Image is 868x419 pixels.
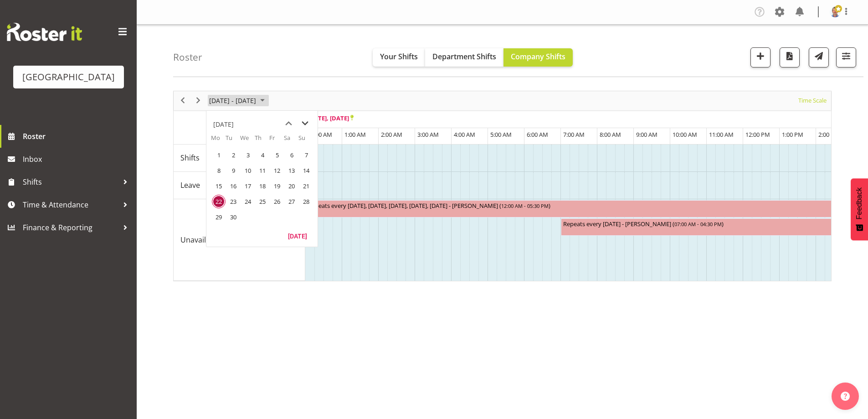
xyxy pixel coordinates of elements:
img: cian-ocinnseala53500ffac99bba29ecca3b151d0be656.png [830,6,841,17]
span: Monday, September 1, 2025 [212,148,226,162]
div: previous period [175,91,190,110]
div: next period [190,91,206,110]
span: Inbox [23,152,132,166]
div: September 22 - 28, 2025 [206,91,270,110]
button: Company Shifts [503,48,573,67]
span: Friday, September 26, 2025 [270,195,284,208]
button: previous month [280,115,297,132]
span: 5:00 AM [490,130,512,139]
span: Tuesday, September 23, 2025 [226,195,240,208]
span: Wednesday, September 10, 2025 [241,164,255,177]
button: Your Shifts [373,48,425,67]
img: Rosterit website logo [7,23,82,41]
span: Time & Attendance [23,198,118,212]
img: help-xxl-2.png [841,392,850,401]
div: title [213,115,234,134]
span: Sunday, September 7, 2025 [299,148,313,162]
span: 10:00 AM [673,130,697,139]
th: Th [255,134,269,147]
span: Shifts [180,152,200,163]
th: Tu [226,134,240,147]
span: Monday, September 22, 2025 [212,195,226,208]
span: Roster [23,129,132,143]
span: Wednesday, September 17, 2025 [241,179,255,193]
span: Thursday, September 4, 2025 [256,148,269,162]
span: Friday, September 5, 2025 [270,148,284,162]
span: Tuesday, September 9, 2025 [226,164,240,177]
span: Tuesday, September 30, 2025 [226,210,240,224]
span: Thursday, September 25, 2025 [256,195,269,208]
span: Feedback [855,187,863,219]
span: [DATE], [DATE] [308,114,354,122]
span: 8:00 AM [600,130,621,139]
span: Finance & Reporting [23,221,118,234]
button: Next [192,95,205,106]
button: next month [297,115,313,132]
span: Friday, September 19, 2025 [270,179,284,193]
span: Leave [180,180,200,191]
span: 6:00 AM [527,130,548,139]
button: Previous [177,95,189,106]
th: Sa [284,134,298,147]
span: Shifts [23,175,118,189]
th: We [240,134,255,147]
button: Today [282,229,313,242]
th: Su [298,134,313,147]
span: 07:00 AM - 04:30 PM [674,220,722,228]
span: Sunday, September 21, 2025 [299,179,313,193]
button: Download a PDF of the roster according to the set date range. [780,47,800,67]
button: Filter Shifts [836,47,856,67]
span: Thursday, September 18, 2025 [256,179,269,193]
span: 1:00 AM [344,130,366,139]
span: Thursday, September 11, 2025 [256,164,269,177]
span: 3:00 AM [417,130,439,139]
span: Sunday, September 14, 2025 [299,164,313,177]
span: Saturday, September 20, 2025 [285,179,298,193]
h4: Roster [173,52,202,62]
button: Add a new shift [750,47,770,67]
span: 4:00 AM [454,130,475,139]
span: Time Scale [797,95,827,106]
span: Tuesday, September 2, 2025 [226,148,240,162]
span: Sunday, September 28, 2025 [299,195,313,208]
span: Your Shifts [380,52,418,62]
button: Feedback - Show survey [851,178,868,240]
span: Tuesday, September 16, 2025 [226,179,240,193]
span: 12:00 AM [308,130,332,139]
button: September 2025 [208,95,269,106]
span: 7:00 AM [563,130,585,139]
td: Monday, September 22, 2025 [211,194,226,209]
span: Unavailability [180,234,226,245]
span: 1:00 PM [782,130,803,139]
span: 12:00 AM - 05:30 PM [501,202,549,209]
td: Unavailability resource [174,199,305,281]
span: Friday, September 12, 2025 [270,164,284,177]
td: Shifts resource [174,145,305,172]
span: 9:00 AM [636,130,657,139]
div: [GEOGRAPHIC_DATA] [22,70,115,84]
span: Wednesday, September 3, 2025 [241,148,255,162]
span: [DATE] - [DATE] [208,95,257,106]
span: Monday, September 8, 2025 [212,164,226,177]
span: 2:00 AM [381,130,402,139]
div: Timeline Week of September 22, 2025 [173,91,832,281]
span: Saturday, September 6, 2025 [285,148,298,162]
span: 2:00 PM [818,130,840,139]
span: 12:00 PM [745,130,770,139]
span: Company Shifts [511,52,565,62]
span: Monday, September 29, 2025 [212,210,226,224]
span: Saturday, September 13, 2025 [285,164,298,177]
button: Send a list of all shifts for the selected filtered period to all rostered employees. [809,47,829,67]
button: Time Scale [797,95,828,106]
span: 11:00 AM [709,130,734,139]
th: Mo [211,134,226,147]
span: Saturday, September 27, 2025 [285,195,298,208]
span: Department Shifts [432,52,496,62]
th: Fr [269,134,284,147]
button: Department Shifts [425,48,503,67]
td: Leave resource [174,172,305,199]
span: Wednesday, September 24, 2025 [241,195,255,208]
span: Monday, September 15, 2025 [212,179,226,193]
